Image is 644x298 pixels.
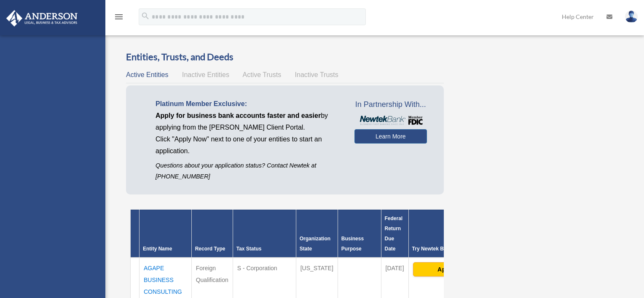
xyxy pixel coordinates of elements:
span: Inactive Trusts [295,71,338,78]
div: Try Newtek Bank [412,244,496,254]
span: Active Entities [126,71,168,78]
img: Anderson Advisors Platinum Portal [4,10,80,27]
p: Click "Apply Now" next to one of your entities to start an application. [156,133,342,157]
th: Business Purpose [338,210,381,258]
span: Apply for business bank accounts faster and easier [156,112,321,119]
span: In Partnership With... [354,98,427,112]
span: Active Trusts [243,71,282,78]
button: Apply Now [413,262,495,277]
img: NewtekBankLogoSM.png [359,116,423,125]
th: Federal Return Due Date [381,210,408,258]
span: Inactive Entities [182,71,229,78]
h3: Entities, Trusts, and Deeds [126,51,444,64]
p: Questions about your application status? Contact Newtek at [PHONE_NUMBER] [156,160,342,181]
img: User Pic [625,11,638,23]
th: Organization State [296,210,338,258]
a: menu [114,15,124,22]
th: Entity Name [140,210,192,258]
i: menu [114,12,124,22]
p: Platinum Member Exclusive: [156,98,342,110]
i: search [141,11,150,21]
th: Tax Status [233,210,296,258]
p: by applying from the [PERSON_NAME] Client Portal. [156,110,342,133]
a: Learn More [354,129,427,144]
th: Record Type [191,210,233,258]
